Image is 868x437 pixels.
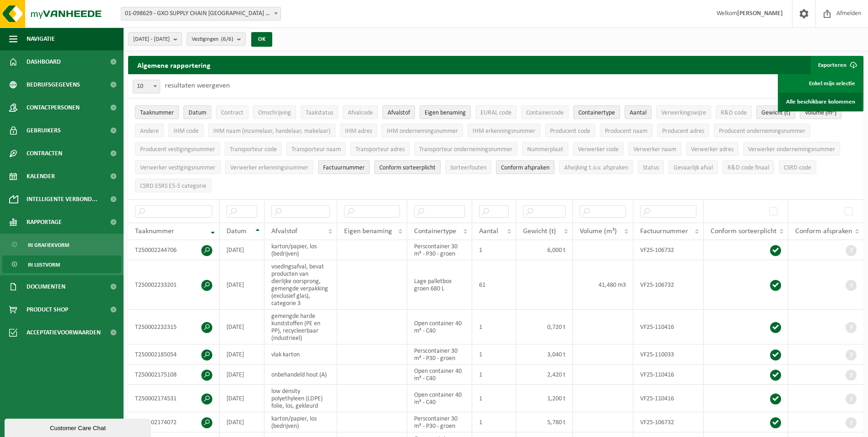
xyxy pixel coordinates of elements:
span: Gewicht (t) [523,228,556,235]
span: Verwerker erkenningsnummer [230,164,308,171]
td: VF25-110033 [633,344,704,365]
td: VF25-106732 [633,240,704,260]
span: Contactpersonen [27,96,80,119]
span: [DATE] - [DATE] [133,33,170,46]
td: karton/papier, los (bedrijven) [264,240,337,260]
span: Verwerker naam [633,146,676,153]
span: Datum [189,109,206,116]
td: 1,200 t [516,385,573,412]
button: VerwerkingswijzeVerwerkingswijze: Activate to sort [656,105,711,119]
button: Conform afspraken : Activate to sort [496,160,555,174]
button: IHM codeIHM code: Activate to sort [168,124,204,137]
button: Verwerker ondernemingsnummerVerwerker ondernemingsnummer: Activate to sort [743,142,840,156]
td: 1 [472,240,516,260]
button: Verwerker adresVerwerker adres: Activate to sort [686,142,739,156]
button: [DATE] - [DATE] [128,32,182,46]
button: OmschrijvingOmschrijving: Activate to sort [253,105,296,119]
span: Verwerker code [578,146,619,153]
td: 1 [472,365,516,385]
span: R&D code finaal [728,164,769,171]
button: Gevaarlijk afval : Activate to sort [669,160,718,174]
a: Enkel mijn selectie [779,74,862,93]
td: 61 [472,260,516,310]
button: CSRD ESRS E5-5 categorieCSRD ESRS E5-5 categorie: Activate to sort [135,179,211,192]
button: Producent codeProducent code: Activate to sort [545,124,595,137]
span: Documenten [27,275,65,298]
span: EURAL code [480,109,512,116]
td: VF25-110416 [633,385,704,412]
button: IHM adresIHM adres: Activate to sort [340,124,377,137]
td: T250002233201 [128,260,220,310]
span: CSRD code [784,164,811,171]
span: Gebruikers [27,119,61,142]
td: 6,000 t [516,240,573,260]
span: Volume (m³) [805,109,836,116]
td: gemengde harde kunststoffen (PE en PP), recycleerbaar (industrieel) [264,310,337,344]
td: [DATE] [220,310,264,344]
button: R&D codeR&amp;D code: Activate to sort [716,105,752,119]
td: [DATE] [220,385,264,412]
span: Navigatie [27,27,55,50]
button: IHM ondernemingsnummerIHM ondernemingsnummer: Activate to sort [382,124,463,137]
td: Lage palletbox groen 680 L [407,260,472,310]
span: Andere [140,128,159,135]
button: Producent naamProducent naam: Activate to sort [600,124,652,137]
iframe: chat widget [5,417,153,437]
button: IHM erkenningsnummerIHM erkenningsnummer: Activate to sort [468,124,540,137]
span: Taaknummer [140,109,174,116]
td: T250002175108 [128,365,220,385]
span: Acceptatievoorwaarden [27,321,101,344]
span: Intelligente verbond... [27,188,97,211]
span: Kalender [27,165,55,188]
button: EURAL codeEURAL code: Activate to sort [475,105,517,119]
span: Status [643,164,659,171]
span: Conform sorteerplicht [711,228,776,235]
a: In grafiekvorm [2,236,121,253]
button: Gewicht (t)Gewicht (t): Activate to sort [756,105,795,119]
button: AndereAndere: Activate to sort [135,124,164,137]
span: Vestigingen [192,33,233,46]
span: Conform sorteerplicht [379,164,436,171]
span: Containertype [414,228,456,235]
td: Open container 40 m³ - C40 [407,385,472,412]
button: TaaknummerTaaknummer: Activate to remove sorting [135,105,179,119]
button: Producent vestigingsnummerProducent vestigingsnummer: Activate to sort [135,142,220,156]
span: Transporteur naam [291,146,341,153]
span: Producent adres [662,128,704,135]
span: Transporteur ondernemingsnummer [419,146,512,153]
button: ContainertypeContainertype: Activate to sort [573,105,620,119]
td: Perscontainer 30 m³ - P30 - groen [407,412,472,432]
span: Verwerker vestigingsnummer [140,164,216,171]
button: NummerplaatNummerplaat: Activate to sort [522,142,568,156]
span: Producent naam [605,128,647,135]
td: Open container 40 m³ - C40 [407,310,472,344]
td: 1 [472,385,516,412]
td: onbehandeld hout (A) [264,365,337,385]
span: 01-098629 - GXO SUPPLY CHAIN ANTWERP NV - ANTWERPEN [121,7,280,20]
button: StatusStatus: Activate to sort [638,160,664,174]
button: ContractContract: Activate to sort [216,105,248,119]
span: Eigen benaming [425,109,466,116]
button: SorteerfoutenSorteerfouten: Activate to sort [445,160,491,174]
button: TaakstatusTaakstatus: Activate to sort [301,105,338,119]
td: voedingsafval, bevat producten van dierlijke oorsprong, gemengde verpakking (exclusief glas), cat... [264,260,337,310]
td: [DATE] [220,412,264,432]
strong: [PERSON_NAME] [737,10,783,17]
span: Sorteerfouten [450,164,486,171]
span: Factuurnummer [323,164,365,171]
td: VF25-106732 [633,412,704,432]
span: 10 [133,80,160,93]
span: IHM code [173,128,199,135]
button: Afwijking t.o.v. afsprakenAfwijking t.o.v. afspraken: Activate to sort [559,160,633,174]
span: Bedrijfsgegevens [27,73,80,96]
button: FactuurnummerFactuurnummer: Activate to sort [318,160,370,174]
button: CSRD codeCSRD code: Activate to sort [779,160,816,174]
span: Aantal [479,228,498,235]
td: low density polyethyleen (LDPE) folie, los, gekleurd [264,385,337,412]
span: Volume (m³) [580,228,617,235]
span: Verwerker ondernemingsnummer [748,146,835,153]
td: 3,040 t [516,344,573,365]
span: Dashboard [27,50,61,73]
span: Contracten [27,142,62,165]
